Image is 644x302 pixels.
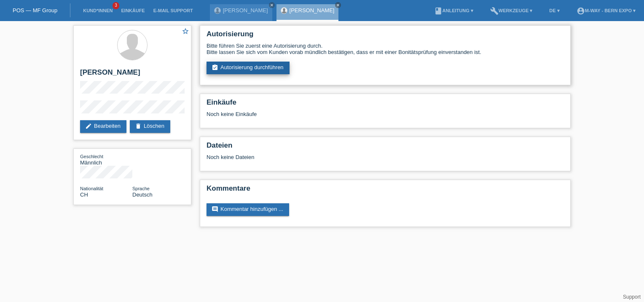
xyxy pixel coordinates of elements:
span: 3 [113,2,119,9]
i: assignment_turned_in [212,64,218,71]
div: Noch keine Einkäufe [207,111,564,124]
a: bookAnleitung ▾ [430,8,478,13]
a: DE ▾ [545,8,563,13]
i: delete [135,123,142,129]
a: commentKommentar hinzufügen ... [207,203,289,216]
a: editBearbeiten [80,120,126,133]
a: POS — MF Group [13,7,57,13]
a: star_border [182,27,189,36]
h2: Dateien [207,141,564,154]
i: build [490,7,499,15]
div: Noch keine Dateien [207,154,464,160]
span: Schweiz [80,191,88,198]
span: Nationalität [80,186,103,191]
i: close [270,3,274,7]
i: star_border [182,27,189,35]
a: Support [623,294,641,300]
h2: Autorisierung [207,30,564,43]
span: Geschlecht [80,154,103,159]
i: close [336,3,340,7]
a: Kund*innen [79,8,117,13]
a: account_circlem-way - Bern Expo ▾ [572,8,640,13]
div: Bitte führen Sie zuerst eine Autorisierung durch. Bitte lassen Sie sich vom Kunden vorab mündlich... [207,43,564,55]
a: assignment_turned_inAutorisierung durchführen [207,62,290,74]
i: book [434,7,443,15]
a: deleteLöschen [130,120,170,133]
i: comment [212,206,218,213]
span: Sprache [132,186,150,191]
a: E-Mail Support [149,8,197,13]
i: edit [85,123,92,129]
span: Deutsch [132,191,153,198]
i: account_circle [577,7,585,15]
a: [PERSON_NAME] [223,7,268,13]
a: [PERSON_NAME] [290,7,335,13]
a: buildWerkzeuge ▾ [486,8,537,13]
h2: [PERSON_NAME] [80,68,185,81]
a: close [269,2,275,8]
a: close [335,2,341,8]
h2: Kommentare [207,184,564,197]
a: Einkäufe [117,8,149,13]
h2: Einkäufe [207,98,564,111]
div: Männlich [80,153,132,166]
